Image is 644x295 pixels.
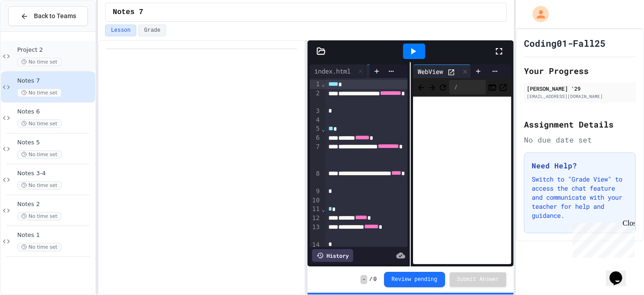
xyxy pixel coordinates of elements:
div: index.html [310,66,355,76]
span: No time set [17,119,62,128]
button: Open in new tab [499,82,508,93]
div: styles.css [366,67,412,76]
iframe: chat widget [606,259,635,286]
span: No time set [17,88,62,97]
span: No time set [17,212,62,221]
span: Fold line [321,80,326,88]
div: 5 [310,124,321,133]
iframe: Web Preview [413,97,511,265]
div: 13 [310,223,321,241]
div: 10 [310,196,321,205]
span: No time set [17,58,62,66]
div: 2 [310,89,321,107]
div: styles.css [366,64,423,78]
div: 1 [310,80,321,89]
div: 6 [310,133,321,143]
button: Submit Answer [450,272,507,287]
h1: Coding01-Fall25 [524,37,606,49]
span: - [360,275,367,284]
div: 4 [310,116,321,125]
span: Back to Teams [34,11,76,21]
h2: Assignment Details [524,118,636,131]
p: Switch to "Grade View" to access the chat feature and communicate with your teacher for help and ... [532,175,628,220]
div: Chat with us now!Close [4,4,62,58]
h3: Need Help? [532,160,628,171]
button: Lesson [105,25,136,36]
span: No time set [17,150,62,159]
div: / [449,80,486,94]
span: No time set [17,243,62,251]
span: Notes 7 [113,7,143,18]
div: 7 [310,143,321,169]
span: Fold line [321,206,326,213]
div: 8 [310,169,321,187]
span: Notes 2 [17,201,93,208]
span: Notes 6 [17,108,93,116]
div: [PERSON_NAME] '29 [527,84,633,93]
span: Forward [428,81,437,93]
div: WebView [413,64,471,78]
iframe: chat widget [569,219,635,258]
h2: Your Progress [524,64,636,77]
span: Notes 1 [17,231,93,239]
span: No time set [17,181,62,190]
span: 0 [374,276,377,283]
span: Back [417,81,426,93]
span: / [369,276,372,283]
button: Back to Teams [8,6,88,26]
div: WebView [413,67,447,76]
button: Review pending [384,272,445,287]
div: 12 [310,214,321,223]
div: My Account [523,4,551,25]
span: Notes 3-4 [17,170,93,177]
div: No due date set [524,134,636,145]
div: 11 [310,205,321,214]
div: 9 [310,187,321,196]
button: Grade [138,25,166,36]
div: 14 [310,241,321,250]
button: Refresh [438,82,447,93]
span: Project 2 [17,46,93,54]
div: 3 [310,107,321,116]
div: History [312,249,353,262]
span: Notes 7 [17,77,93,85]
span: Notes 5 [17,139,93,147]
button: Console [488,82,497,93]
span: Submit Answer [457,276,500,283]
span: Fold line [321,125,326,133]
div: index.html [310,64,366,78]
div: [EMAIL_ADDRESS][DOMAIN_NAME] [527,93,633,100]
